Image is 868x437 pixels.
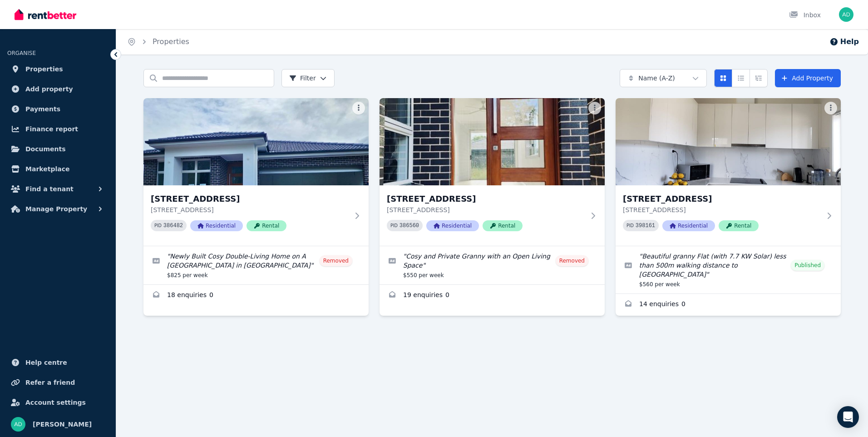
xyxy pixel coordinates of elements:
[153,37,189,46] a: Properties
[25,164,69,174] span: Marketplace
[636,223,655,229] code: 398161
[116,29,200,55] nav: Breadcrumb
[190,220,243,231] span: Residential
[839,7,853,22] img: Ajit DANGAL
[380,285,605,307] a: Enquiries for 15A Integrity St, Cameron Park
[7,50,36,56] span: ORGANISE
[25,64,63,74] span: Properties
[616,246,841,293] a: Edit listing: Beautiful granny Flat (with 7.7 KW Solar) less than 500m walking distance to Quaker...
[7,393,108,412] a: Account settings
[387,193,585,205] h3: [STREET_ADDRESS]
[616,98,841,185] img: 87a Lovegrove Dr, Quakers Hill
[151,193,349,205] h3: [STREET_ADDRESS]
[380,98,605,185] img: 15A Integrity St, Cameron Park
[247,220,286,231] span: Rental
[143,285,369,307] a: Enquiries for 15 Integrity St, Cameron Park
[7,80,108,98] a: Add property
[380,98,605,246] a: 15A Integrity St, Cameron Park[STREET_ADDRESS][STREET_ADDRESS]PID 386560ResidentialRental
[829,36,859,47] button: Help
[25,377,75,388] span: Refer a friend
[483,220,523,231] span: Rental
[143,98,369,246] a: 15 Integrity St, Cameron Park[STREET_ADDRESS][STREET_ADDRESS]PID 386482ResidentialRental
[775,69,841,87] a: Add Property
[7,373,108,392] a: Refer a friend
[151,205,349,214] p: [STREET_ADDRESS]
[163,223,183,229] code: 386482
[352,102,365,114] button: More options
[616,98,841,246] a: 87a Lovegrove Dr, Quakers Hill[STREET_ADDRESS][STREET_ADDRESS]PID 398161ResidentialRental
[623,205,821,214] p: [STREET_ADDRESS]
[7,120,108,138] a: Finance report
[7,60,108,78] a: Properties
[7,100,108,118] a: Payments
[638,74,675,83] span: Name (A-Z)
[620,69,707,87] button: Name (A-Z)
[25,84,73,94] span: Add property
[7,140,108,158] a: Documents
[25,397,86,408] span: Account settings
[623,193,821,205] h3: [STREET_ADDRESS]
[714,69,768,87] div: View options
[25,104,60,114] span: Payments
[154,223,162,228] small: PID
[289,74,316,83] span: Filter
[837,406,859,428] div: Open Intercom Messenger
[143,98,369,185] img: 15 Integrity St, Cameron Park
[11,417,25,432] img: Ajit DANGAL
[390,223,398,228] small: PID
[824,102,837,114] button: More options
[7,160,108,178] a: Marketplace
[626,223,634,228] small: PID
[426,220,479,231] span: Residential
[789,10,821,20] div: Inbox
[25,357,67,368] span: Help centre
[7,353,108,372] a: Help centre
[25,124,78,134] span: Finance report
[616,294,841,316] a: Enquiries for 87a Lovegrove Dr, Quakers Hill
[143,246,369,284] a: Edit listing: Newly Built Cosy Double-Living Home on A Quite Street in Cameroon Park
[662,220,715,231] span: Residential
[714,69,732,87] button: Card view
[33,419,92,430] span: [PERSON_NAME]
[399,223,419,229] code: 386560
[588,102,601,114] button: More options
[281,69,335,87] button: Filter
[750,69,768,87] button: Expanded list view
[15,8,76,21] img: RentBetter
[732,69,750,87] button: Compact list view
[25,204,87,214] span: Manage Property
[380,246,605,284] a: Edit listing: Cosy and Private Granny with an Open Living Space
[25,184,74,194] span: Find a tenant
[25,144,66,154] span: Documents
[7,180,108,198] button: Find a tenant
[719,220,759,231] span: Rental
[7,200,108,218] button: Manage Property
[387,205,585,214] p: [STREET_ADDRESS]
